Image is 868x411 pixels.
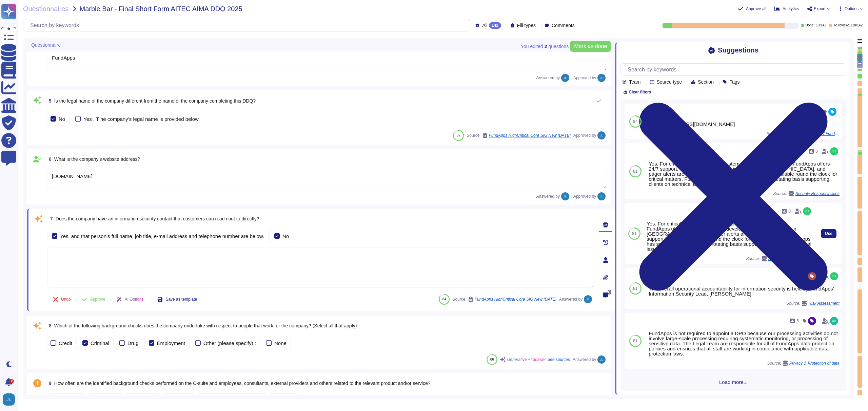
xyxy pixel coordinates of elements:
div: Yes . T he company’s legal name is provided below. [83,116,200,122]
span: Approve [90,297,105,301]
span: 84 [633,120,637,124]
textarea: [DOMAIN_NAME] [46,168,607,189]
span: Answered by [573,358,596,362]
div: Employment [157,341,185,346]
span: Privacy & Protection of data [789,361,840,365]
span: 81 [633,286,637,290]
span: Done: [806,24,815,27]
span: Questionnaires [23,5,69,12]
span: 8 [46,323,52,328]
span: Source: [767,361,840,366]
button: Undo [47,293,76,306]
img: user [3,393,15,406]
div: FundApps is not required to appoint a DPO because our processing activities do not involve large-... [649,331,840,356]
button: Save as template [152,293,202,306]
img: user [597,74,606,82]
span: Answered by [559,297,583,301]
span: 81 [633,339,637,343]
img: user [597,355,606,364]
span: To review: [834,24,849,27]
span: Comments [552,23,575,28]
button: Use [821,229,836,238]
div: 2 [10,379,14,383]
span: Save as template [165,297,197,301]
span: Use [825,232,832,236]
span: 6 [46,157,52,161]
span: You edited question s [521,44,569,49]
img: user [803,207,811,215]
img: user [561,192,569,200]
img: user [830,147,838,155]
input: Search by keywords [624,64,846,75]
span: Mark as done [574,44,607,49]
img: user [830,272,838,280]
div: Other (please specify) : [203,341,256,346]
span: Options [845,7,859,11]
span: Approved by [573,133,596,137]
span: See sources [547,358,570,362]
span: 7 [47,216,53,221]
span: Load more... [620,380,846,385]
span: Answered by [536,76,560,80]
span: Approved by [573,194,596,198]
span: Source: [452,297,556,302]
div: Credit [59,341,72,346]
div: Criminal [91,341,109,346]
span: Generative AI answer [507,358,546,362]
span: 0 [608,290,611,295]
span: 10 / 142 [816,24,826,27]
span: Fill types [517,23,536,28]
span: What is the company’s website address? [54,156,140,162]
button: Approve all [738,6,766,12]
span: Undo [61,297,71,301]
div: No [282,234,289,239]
button: user [1,392,20,407]
span: FundApps HighCritical Core SIG New [DATE] [475,297,556,301]
span: Which of the following background checks does the company undertake with respect to people that w... [54,323,357,328]
img: user [597,131,606,139]
div: None [274,341,287,346]
button: Analytics [774,6,799,12]
span: Approved by [573,76,596,80]
span: 5 [46,99,52,103]
span: All [482,23,488,28]
button: Mark as done [570,41,611,52]
span: Source: [467,133,571,138]
textarea: FundApps [46,49,607,70]
div: No [59,116,65,122]
span: 84 [442,297,446,301]
span: 81 [633,169,637,173]
img: user [584,295,592,303]
span: Marble Bar - Final Short Form AITEC AIMA DDQ 2025 [80,5,242,12]
span: 86 [490,358,494,361]
span: AI Options [124,297,143,301]
img: user [597,192,606,200]
span: Analytics [783,7,799,11]
span: 81 [632,232,636,236]
span: Answered by [536,194,560,198]
span: Is the legal name of the company different from the name of the company completing this DDQ? [54,98,256,104]
button: Approve [77,293,111,306]
span: FundApps HighCritical Core SIG New [DATE] [489,133,571,137]
span: 82 [457,133,460,137]
span: Approve all [746,7,766,11]
span: 118 / 142 [850,24,863,27]
input: Search by keywords [27,19,470,31]
img: user [830,317,838,325]
span: Export [814,7,826,11]
span: Questionnaire [31,43,61,47]
span: How often are the identified background checks performed on the C-suite and employees, consultant... [54,381,431,386]
span: 9 [46,381,52,386]
img: user [561,74,569,82]
div: Drug [127,341,139,346]
div: Yes, and that person’s full name, job title, e-mail address and telephone number are below. [60,234,264,239]
div: 142 [489,22,501,29]
span: Does the company have an information security contact that customers can reach out to directly? [56,216,259,221]
b: 2 [545,44,547,49]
